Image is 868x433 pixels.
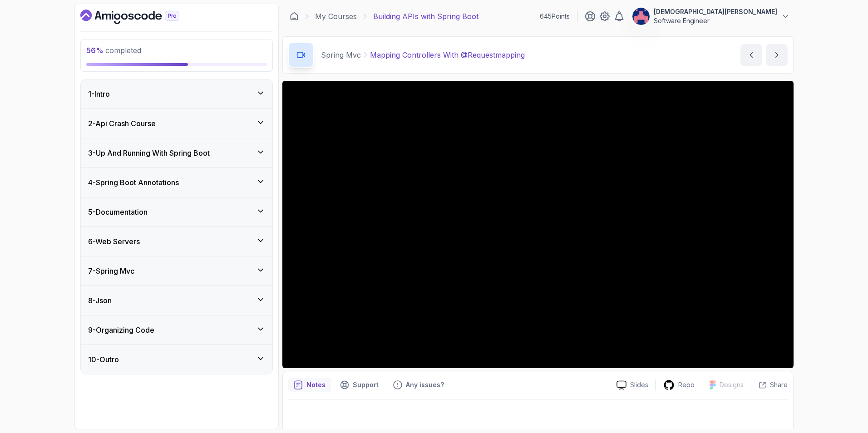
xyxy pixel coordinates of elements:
button: 7-Spring Mvc [81,256,272,285]
button: previous content [740,44,762,66]
h3: 6 - Web Servers [88,236,140,247]
button: 5-Documentation [81,197,272,226]
p: Slides [630,380,648,389]
p: Share [770,380,788,389]
a: Dashboard [290,12,299,21]
a: Repo [656,379,702,391]
p: Support [353,380,379,389]
p: Repo [678,380,695,389]
button: notes button [288,378,331,392]
img: user profile image [632,8,650,25]
button: 9-Organizing Code [81,315,272,344]
h3: 3 - Up And Running With Spring Boot [88,148,210,158]
a: Dashboard [80,10,200,24]
button: 3-Up And Running With Spring Boot [81,138,272,167]
button: next content [766,44,788,66]
p: Notes [306,380,325,389]
p: Spring Mvc [321,49,361,60]
iframe: 11 - Mapping Controllers with @RequestMapping [282,81,794,368]
button: 4-Spring Boot Annotations [81,168,272,197]
button: 6-Web Servers [81,227,272,256]
button: user profile image[DEMOGRAPHIC_DATA][PERSON_NAME]Software Engineer [632,7,790,25]
h3: 1 - Intro [88,89,110,99]
h3: 9 - Organizing Code [88,325,154,335]
button: Support button [335,378,384,392]
h3: 2 - Api Crash Course [88,118,156,129]
button: Feedback button [388,378,449,392]
button: 2-Api Crash Course [81,109,272,138]
h3: 7 - Spring Mvc [88,266,134,276]
h3: 8 - Json [88,295,112,306]
button: 8-Json [81,286,272,315]
button: 1-Intro [81,79,272,108]
p: 645 Points [540,12,570,21]
button: Share [751,380,788,389]
p: Building APIs with Spring Boot [373,11,478,22]
h3: 4 - Spring Boot Annotations [88,177,179,188]
a: Slides [609,380,656,390]
button: 10-Outro [81,345,272,374]
p: Designs [720,380,744,389]
p: Software Engineer [654,16,777,25]
span: completed [86,46,141,55]
p: [DEMOGRAPHIC_DATA][PERSON_NAME] [654,7,777,16]
span: 56 % [86,46,104,55]
h3: 5 - Documentation [88,207,148,217]
p: Any issues? [406,380,444,389]
h3: 10 - Outro [88,354,119,365]
p: Mapping Controllers With @Requestmapping [370,49,525,60]
a: My Courses [315,11,357,22]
